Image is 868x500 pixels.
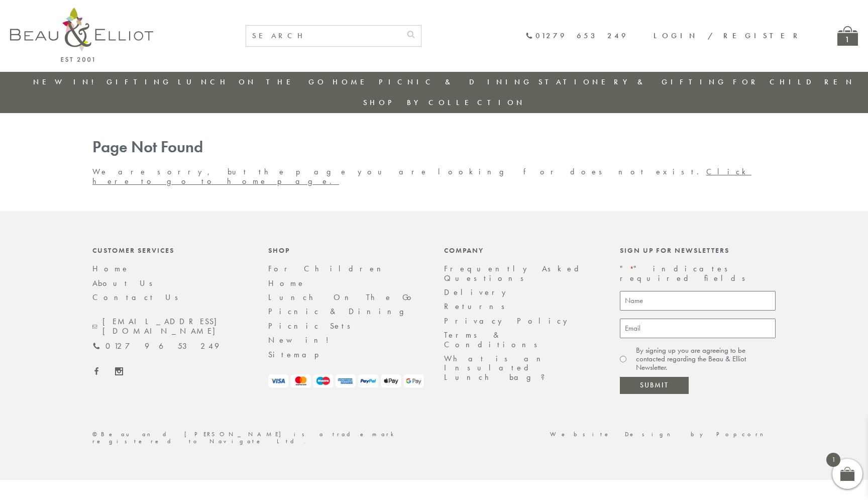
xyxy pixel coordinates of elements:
a: 1 [837,26,858,46]
a: Frequently Asked Questions [444,263,585,283]
a: Terms & Conditions [444,330,544,349]
a: New in! [33,77,100,87]
a: Lunch On The Go [178,77,327,87]
a: Picnic & Dining [268,306,414,317]
input: Email [620,319,776,338]
a: What is an Insulated Lunch bag? [444,353,553,382]
div: Company [444,246,600,254]
input: Name [620,291,776,311]
div: Customer Services [92,246,248,254]
a: New in! [268,335,336,345]
img: logo [10,8,153,62]
p: " " indicates required fields [620,264,776,283]
a: Home [268,278,305,288]
a: Login / Register [654,31,802,41]
a: 01279 653 249 [525,32,628,40]
a: Lunch On The Go [268,292,417,303]
a: Stationery & Gifting [538,77,727,87]
a: Home [92,263,130,274]
a: Click here to go to home page. [92,166,751,186]
img: payment-logos.png [268,374,424,388]
a: [EMAIL_ADDRESS][DOMAIN_NAME] [92,317,248,336]
a: For Children [733,77,855,87]
input: SEARCH [246,26,401,46]
div: Sign up for newsletters [620,246,776,254]
a: Picnic & Dining [379,77,532,87]
span: 1 [826,453,840,467]
a: Picnic Sets [268,321,357,331]
a: Delivery [444,287,511,297]
a: 01279 653 249 [92,342,219,351]
a: About Us [92,278,159,288]
div: Shop [268,246,424,254]
a: Contact Us [92,292,185,303]
label: By signing up you are agreeing to be contacted regarding the Beau & Elliot Newsletter. [636,346,776,372]
a: For Children [268,263,389,274]
h1: Page Not Found [92,138,776,157]
a: Gifting [106,77,172,87]
input: Submit [620,377,689,394]
div: ©Beau and [PERSON_NAME] is a trademark registered to Navigate Ltd. [82,431,434,445]
a: Website Design by Popcorn [550,430,776,438]
a: Sitemap [268,349,333,360]
a: Home [333,77,373,87]
div: We are sorry, but the page you are looking for does not exist. [82,138,786,186]
a: Privacy Policy [444,316,573,326]
a: Returns [444,301,511,312]
a: Shop by collection [363,97,525,108]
